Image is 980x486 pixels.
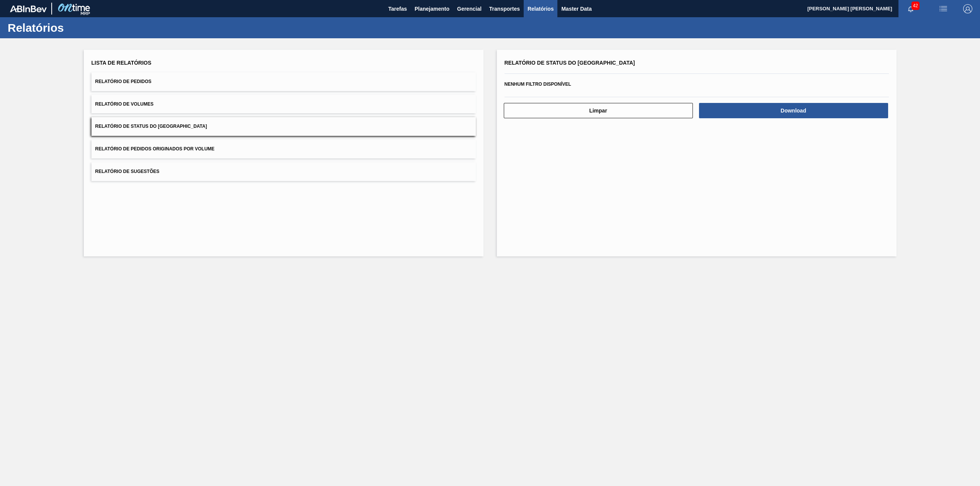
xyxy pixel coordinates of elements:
span: Nenhum filtro disponível [505,82,571,87]
span: Relatório de Status do [GEOGRAPHIC_DATA] [505,60,635,66]
span: Master Data [561,4,591,13]
span: 42 [911,2,920,10]
span: Relatório de Pedidos Originados por Volume [95,146,215,152]
span: Tarefas [388,4,407,13]
button: Limpar [504,103,693,118]
img: Logout [963,4,972,13]
img: TNhmsLtSVTkK8tSr43FrP2fwEKptu5GPRR3wAAAABJRU5ErkJggg== [10,5,47,12]
button: Download [699,103,888,118]
h1: Relatórios [8,23,144,32]
span: Relatórios [528,4,554,13]
button: Relatório de Sugestões [91,162,476,181]
button: Relatório de Pedidos [91,72,476,91]
span: Planejamento [415,4,449,13]
span: Relatório de Volumes [95,101,154,107]
button: Relatório de Volumes [91,95,476,114]
span: Transportes [489,4,520,13]
button: Relatório de Pedidos Originados por Volume [91,140,476,158]
span: Relatório de Status do [GEOGRAPHIC_DATA] [95,124,207,129]
span: Relatório de Pedidos [95,79,152,84]
span: Gerencial [457,4,482,13]
span: Lista de Relatórios [91,60,152,66]
img: userActions [939,4,948,13]
button: Relatório de Status do [GEOGRAPHIC_DATA] [91,117,476,136]
span: Relatório de Sugestões [95,169,160,174]
button: Notificações [898,3,923,14]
